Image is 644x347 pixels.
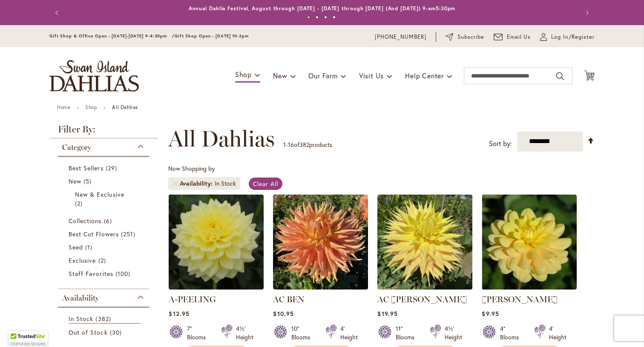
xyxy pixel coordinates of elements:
img: AC BEN [273,195,368,290]
a: New [69,177,141,186]
span: Collections [69,217,102,225]
span: New [69,177,81,185]
span: New [273,71,287,80]
span: Staff Favorites [69,270,113,278]
a: New &amp; Exclusive [75,190,134,208]
a: Staff Favorites [69,269,141,278]
div: 4" Blooms [500,324,524,341]
span: Visit Us [359,71,384,80]
img: AHOY MATEY [482,195,577,290]
span: $12.95 [169,310,189,318]
button: 2 of 4 [316,16,319,19]
div: 4' Height [340,324,358,341]
span: Clear All [253,180,278,188]
a: Clear All [249,178,282,190]
span: Category [62,143,91,152]
span: New & Exclusive [75,190,124,198]
span: Out of Stock [69,328,108,336]
div: 4½' Height [236,324,253,341]
label: Sort by: [489,136,512,152]
span: 29 [106,163,119,172]
span: 16 [288,141,294,149]
a: [PHONE_NUMBER] [375,33,426,41]
span: Gift Shop Open - [DATE] 10-3pm [175,33,249,39]
a: Email Us [494,33,531,41]
a: Shop [85,104,97,110]
img: AC Jeri [377,195,472,290]
a: AC Jeri [377,283,472,291]
a: AC BEN [273,283,368,291]
span: 5 [83,177,94,186]
span: 1 [85,243,95,252]
span: Exclusive [69,256,96,264]
a: AC BEN [273,294,305,304]
span: Our Farm [308,71,337,80]
iframe: Launch Accessibility Center [6,317,30,341]
a: Home [57,104,70,110]
button: 1 of 4 [307,16,310,19]
span: Log In/Register [551,33,595,41]
span: 2 [98,256,108,265]
span: 382 [95,314,113,323]
a: store logo [49,60,139,92]
span: $19.95 [377,310,397,318]
span: Email Us [507,33,531,41]
div: 10" Blooms [291,324,315,341]
span: Best Sellers [69,164,103,172]
a: AHOY MATEY [482,283,577,291]
div: 7" Blooms [187,324,211,341]
span: $10.95 [273,310,293,318]
button: Previous [49,4,66,21]
span: 1 [283,141,286,149]
span: 382 [299,141,309,149]
img: A-Peeling [169,195,264,290]
a: A-Peeling [169,283,264,291]
span: Subscribe [457,33,484,41]
span: 30 [110,328,124,337]
strong: All Dahlias [112,104,138,110]
a: Log In/Register [540,33,595,41]
span: $9.95 [482,310,499,318]
strong: Filter By: [49,125,158,138]
span: 251 [121,229,138,238]
a: Exclusive [69,256,141,265]
a: Best Sellers [69,163,141,172]
span: Shop [235,70,252,79]
a: Seed [69,243,141,252]
div: 4' Height [549,324,566,341]
span: Best Cut Flowers [69,230,119,238]
div: In Stock [215,179,236,188]
a: A-PEELING [169,294,216,304]
span: Seed [69,243,83,251]
a: AC [PERSON_NAME] [377,294,467,304]
div: 11" Blooms [396,324,420,341]
div: 4½' Height [445,324,462,341]
span: Gift Shop & Office Open - [DATE]-[DATE] 9-4:30pm / [49,33,175,39]
span: All Dahlias [168,126,275,152]
span: Help Center [405,71,444,80]
a: In Stock 382 [69,314,141,324]
a: Collections [69,216,141,225]
p: - of products [283,138,332,152]
span: Now Shopping by [168,164,215,172]
a: Best Cut Flowers [69,229,141,238]
span: 2 [75,199,85,208]
a: Remove Availability In Stock [172,181,178,186]
a: Out of Stock 30 [69,328,141,337]
button: 4 of 4 [333,16,336,19]
a: Annual Dahlia Festival, August through [DATE] - [DATE] through [DATE] (And [DATE]) 9-am5:30pm [189,5,456,11]
a: [PERSON_NAME] [482,294,558,304]
span: In Stock [69,315,93,323]
span: Availability [62,293,99,303]
a: Subscribe [446,33,484,41]
span: 6 [104,216,114,225]
button: 3 of 4 [324,16,327,19]
span: 100 [115,269,132,278]
button: Next [578,4,595,21]
span: Availability [180,179,215,188]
